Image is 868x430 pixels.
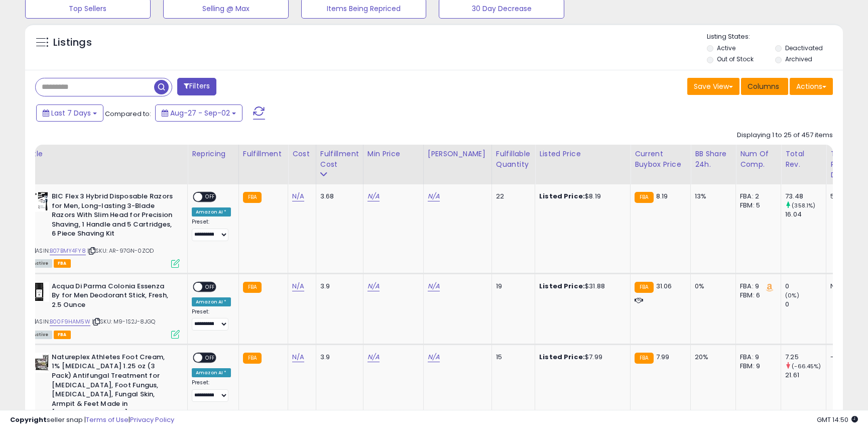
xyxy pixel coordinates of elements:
div: FBM: 5 [740,201,773,210]
a: N/A [367,191,380,201]
span: Compared to: [105,109,151,119]
div: Amazon AI * [192,368,231,377]
span: 31.06 [656,281,672,291]
div: 13% [695,192,728,201]
div: Amazon AI * [192,297,231,306]
small: FBA [635,282,653,293]
div: Fulfillment Cost [320,149,359,170]
div: Repricing [192,149,234,159]
div: 0 [785,282,826,291]
label: Out of Stock [717,55,754,63]
div: seller snap | | [10,415,174,425]
b: Natureplex Athletes Foot Cream, 1% [MEDICAL_DATA] 1.25 oz (3 Pack) Antifungal Treatment for [MEDI... [52,353,174,420]
div: 0 [785,300,826,309]
span: | SKU: AR-97GN-0ZOD [87,247,154,255]
small: FBA [243,282,262,293]
div: 20% [695,353,728,362]
div: Total Rev. Diff. [830,149,855,180]
div: 3.9 [320,282,355,291]
a: N/A [428,191,440,201]
img: 41KW81wnlxL._SL40_.jpg [29,192,49,212]
small: (358.1%) [792,201,815,209]
div: Num of Comp. [740,149,777,170]
div: Total Rev. [785,149,822,170]
a: N/A [367,281,380,291]
div: [PERSON_NAME] [428,149,487,159]
div: 3.68 [320,192,355,201]
div: Listed Price [539,149,626,159]
span: 8.19 [656,191,668,201]
span: OFF [202,193,218,201]
span: 2025-09-10 14:50 GMT [817,415,858,424]
div: Fulfillment [243,149,284,159]
button: Actions [790,78,833,95]
div: 15 [496,353,527,362]
div: 7.25 [785,353,826,362]
div: FBA: 9 [740,282,773,291]
div: Min Price [367,149,419,159]
div: Preset: [192,308,231,331]
small: (-66.45%) [792,362,821,370]
div: Title [27,149,183,159]
button: Last 7 Days [36,104,103,122]
a: N/A [428,352,440,362]
span: OFF [202,282,218,291]
a: B07BMY4FY8 [50,247,86,255]
h5: Listings [53,36,92,50]
p: Listing States: [707,32,843,42]
div: Amazon AI * [192,207,231,217]
span: All listings currently available for purchase on Amazon [29,259,52,268]
div: 16.04 [785,210,826,219]
div: 19 [496,282,527,291]
div: -14.36 [830,353,852,362]
div: $31.88 [539,282,623,291]
div: FBM: 6 [740,291,773,300]
div: 22 [496,192,527,201]
a: N/A [428,281,440,291]
div: FBA: 9 [740,353,773,362]
div: Displaying 1 to 25 of 457 items [737,131,833,140]
span: OFF [202,354,218,362]
a: N/A [367,352,380,362]
button: Aug-27 - Sep-02 [155,104,242,122]
small: FBA [243,353,262,364]
span: All listings currently available for purchase on Amazon [29,331,52,339]
a: N/A [292,191,304,201]
div: Preset: [192,219,231,241]
div: $8.19 [539,192,623,201]
span: FBA [54,331,71,339]
span: Columns [748,81,779,91]
img: 319UO9nK4pL._SL40_.jpg [29,282,49,302]
label: Deactivated [785,44,823,52]
div: 0% [695,282,728,291]
button: Save View [687,78,739,95]
div: $7.99 [539,353,623,362]
span: Aug-27 - Sep-02 [170,108,230,118]
span: FBA [54,259,71,268]
small: FBA [635,353,653,364]
div: 21.61 [785,371,826,380]
a: Privacy Policy [130,415,174,424]
b: Listed Price: [539,191,585,201]
small: FBA [635,192,653,203]
small: FBA [243,192,262,203]
label: Archived [785,55,812,63]
div: 3.9 [320,353,355,362]
label: Active [717,44,735,52]
div: 73.48 [785,192,826,201]
div: FBM: 9 [740,362,773,371]
a: N/A [292,281,304,291]
span: Last 7 Days [51,108,91,118]
span: 7.99 [656,352,670,362]
strong: Copyright [10,415,47,424]
button: Filters [177,78,216,95]
div: Preset: [192,379,231,402]
small: (0%) [785,291,799,299]
div: Cost [292,149,312,159]
div: Current Buybox Price [635,149,686,170]
div: Fulfillable Quantity [496,149,531,170]
img: 51RsVtxAhFL._SL40_.jpg [29,353,49,373]
button: Columns [741,78,788,95]
div: BB Share 24h. [695,149,731,170]
span: | SKU: M9-1S2J-8JGQ [92,317,155,326]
